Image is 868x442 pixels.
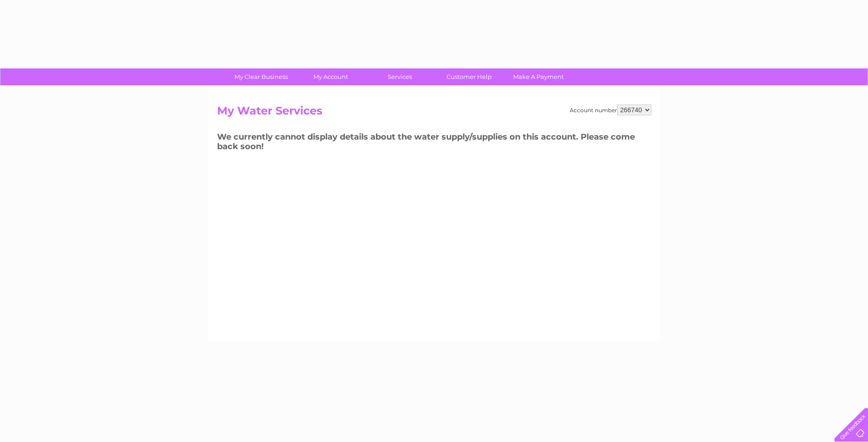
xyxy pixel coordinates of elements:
h3: We currently cannot display details about the water supply/supplies on this account. Please come ... [217,130,651,156]
div: Account number [570,104,651,115]
a: Customer Help [431,68,507,85]
a: Make A Payment [501,68,576,85]
a: Services [362,68,437,85]
a: My Account [293,68,368,85]
a: My Clear Business [223,68,299,85]
h2: My Water Services [217,104,651,122]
